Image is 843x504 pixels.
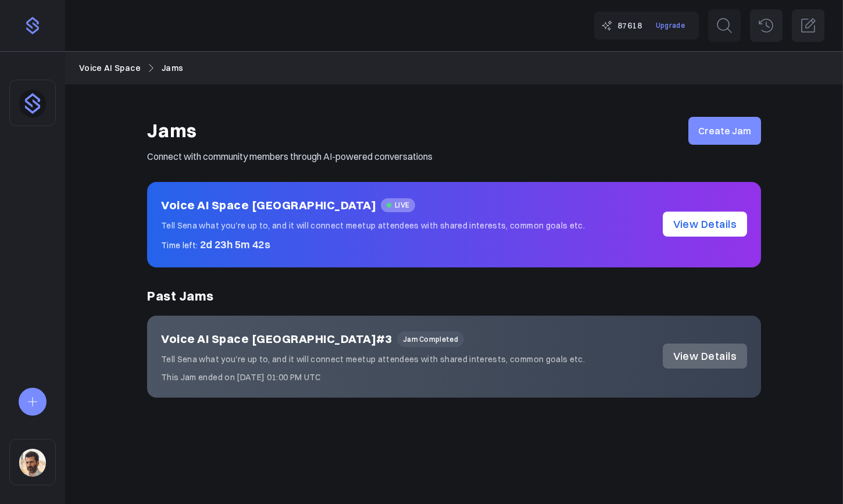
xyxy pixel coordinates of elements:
[688,117,761,145] a: Create Jam
[200,238,271,251] span: 2d 23h 5m 42s
[19,90,46,117] img: dhnou9yomun9587rl8johsq6w6vr
[617,19,642,32] span: 87618
[162,62,183,74] a: Jams
[147,149,761,163] p: Connect with community members through AI-powered conversations
[23,16,42,35] img: purple-logo-18f04229334c5639164ff563510a1dba46e1211543e89c7069427642f6c28bac.png
[19,449,46,477] img: sqr4epb0z8e5jm577i6jxqftq3ng
[663,212,747,237] a: View Details
[161,330,392,348] h2: Voice AI Space [GEOGRAPHIC_DATA]#3
[161,353,651,366] p: Tell Sena what you're up to, and it will connect meetup attendees with shared interests, common g...
[649,16,692,34] a: Upgrade
[161,219,651,232] p: Tell Sena what you're up to, and it will connect meetup attendees with shared interests, common g...
[397,331,464,347] span: Jam Completed
[663,344,747,369] a: View Details
[147,286,761,306] h2: Past Jams
[79,62,829,74] nav: Breadcrumb
[147,118,197,144] h1: Jams
[161,196,376,215] h2: Voice AI Space [GEOGRAPHIC_DATA]
[381,198,415,212] span: LIVE
[79,62,141,74] a: Voice AI Space
[161,240,198,251] span: Time left:
[161,371,651,384] div: This Jam ended on [DATE] 01:00 PM UTC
